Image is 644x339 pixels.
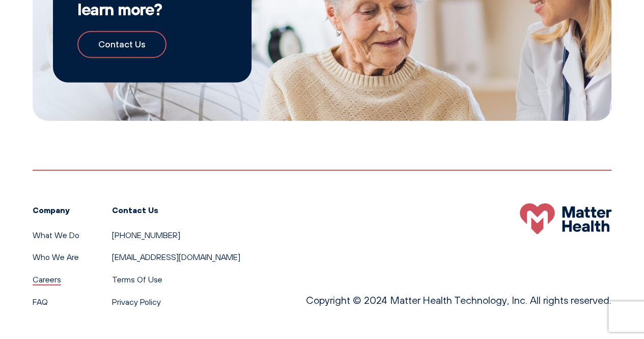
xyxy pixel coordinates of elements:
a: Privacy Policy [112,297,161,307]
a: FAQ [33,297,48,307]
a: What We Do [33,230,79,240]
a: Careers [33,274,61,284]
a: [EMAIL_ADDRESS][DOMAIN_NAME] [112,252,240,262]
a: Terms Of Use [112,274,162,284]
h3: Company [33,203,79,217]
a: [PHONE_NUMBER] [112,230,180,240]
a: Contact Us [77,31,166,58]
h3: Contact Us [112,203,240,217]
a: Who We Are [33,252,79,262]
p: Copyright © 2024 Matter Health Technology, Inc. All rights reserved. [306,292,611,308]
